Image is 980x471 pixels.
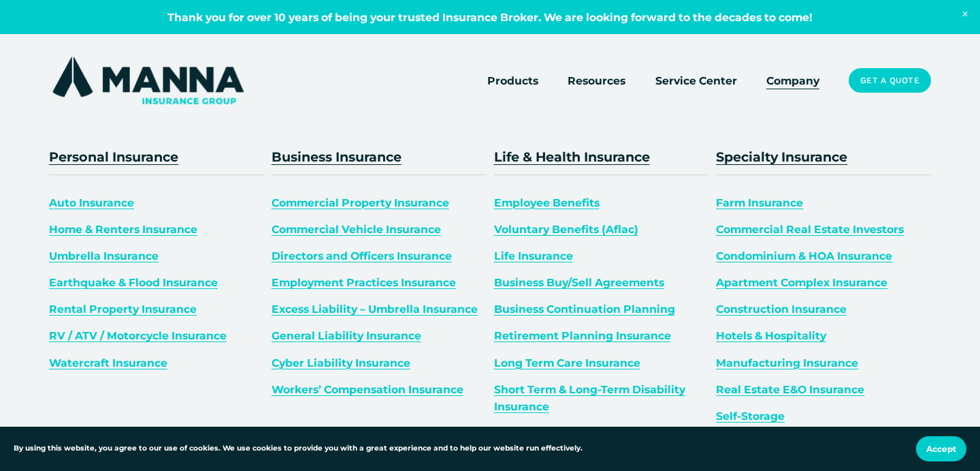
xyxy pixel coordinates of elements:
a: Self-Storage [716,410,785,423]
a: Life Insurance [494,249,573,262]
button: Accept [916,436,966,461]
a: Service Center [655,71,737,90]
a: Manufacturing Insurance [716,356,858,369]
a: Apartment Complex Insurance [716,276,887,289]
a: Farm Insurance [716,196,803,209]
a: Excess Liability – Umbrella Insurance [272,303,478,316]
a: Employment Practices Insurance [272,276,456,289]
a: Umbrella Insurance [49,249,159,262]
a: Business Continuation Planning [494,303,675,316]
a: Condominium & HOA Insurance [716,249,892,262]
img: Manna Insurance Group [49,54,247,107]
a: Commercial Vehicle Insurance [272,223,441,236]
a: Commercial Real Estate Investors [716,223,904,236]
a: Company [766,71,819,90]
span: Resources [568,72,625,89]
a: Retirement Planning Insurance [494,329,671,342]
a: Auto Insurance [49,196,134,209]
a: Employee Benefits [494,196,600,209]
a: Directors and Officers Insurance [272,249,452,262]
a: Voluntary Benefits (Aflac) [494,223,638,236]
a: Cyber Liability Insurance [272,356,410,369]
a: Home & Renters Insurance [49,223,197,236]
a: Construction Insurance [716,303,847,316]
a: Get a Quote [849,68,931,93]
a: Business Buy/Sell Agreements [494,276,664,289]
span: Products [487,72,538,89]
a: folder dropdown [568,71,625,90]
a: Business Insurance [272,149,402,165]
a: General Liability Insurance [272,329,421,342]
a: RV / ATV / Motorcycle Insurance [49,329,227,342]
a: Hotels & Hospitality [716,329,826,342]
p: By using this website, you agree to our use of cookies. We use cookies to provide you with a grea... [14,443,583,455]
a: Real Estate E&O Insurance [716,383,864,396]
a: Workers’ Compensation Insurance [272,383,463,396]
a: Earthquake & Flood Insurance [49,276,218,289]
span: Accept [926,444,956,454]
a: Specialty Insurance [716,149,847,165]
a: Rental Property Insurance [49,303,197,316]
a: Watercraft Insurance [49,356,167,369]
a: folder dropdown [487,71,538,90]
a: Long Term Care Insurance [494,356,640,369]
a: Commercial Property Insurance [272,196,449,209]
a: Personal Insurance [49,149,178,165]
a: Short Term & Long-Term Disability Insurance [494,383,685,413]
a: Life & Health Insurance [494,149,650,165]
